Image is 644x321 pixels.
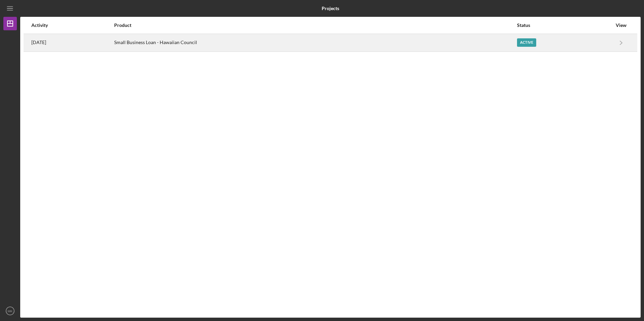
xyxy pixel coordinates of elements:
div: Small Business Loan - Hawaiian Council [114,34,516,51]
div: Status [517,23,612,28]
text: MK [8,309,13,313]
div: Active [517,38,536,47]
time: 2025-09-26 22:29 [31,40,46,45]
b: Projects [322,6,339,11]
div: Activity [31,23,114,28]
div: View [613,23,630,28]
div: Product [114,23,516,28]
button: MK [3,304,17,318]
